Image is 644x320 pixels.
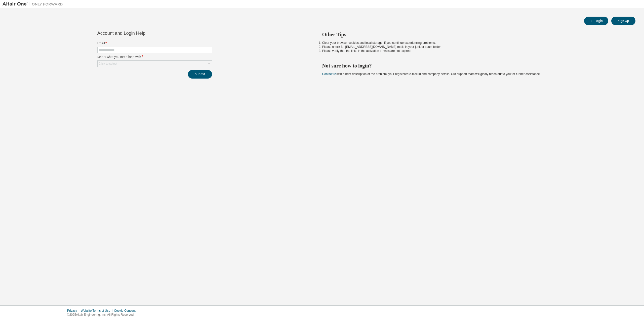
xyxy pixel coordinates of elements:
button: Sign Up [611,17,635,25]
img: Altair One [3,2,65,7]
div: Cookie Consent [114,309,138,313]
span: with a brief description of the problem, your registered e-mail id and company details. Our suppo... [322,72,541,76]
li: Please verify that the links in the activation e-mails are not expired. [322,49,627,53]
p: © 2025 Altair Engineering, Inc. All Rights Reserved. [67,313,139,317]
h2: Other Tips [322,31,627,38]
div: Click to select [99,62,117,66]
h2: Not sure how to login? [322,62,627,69]
button: Submit [188,70,212,79]
div: Website Terms of Use [81,309,114,313]
li: Please check for [EMAIL_ADDRESS][DOMAIN_NAME] mails in your junk or spam folder. [322,45,627,49]
div: Click to select [98,61,212,67]
div: Account and Login Help [97,31,189,35]
a: Contact us [322,72,337,76]
label: Select what you need help with [97,55,212,59]
button: Login [584,17,608,25]
label: Email [97,41,212,45]
div: Privacy [67,309,81,313]
li: Clear your browser cookies and local storage, if you continue experiencing problems. [322,41,627,45]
